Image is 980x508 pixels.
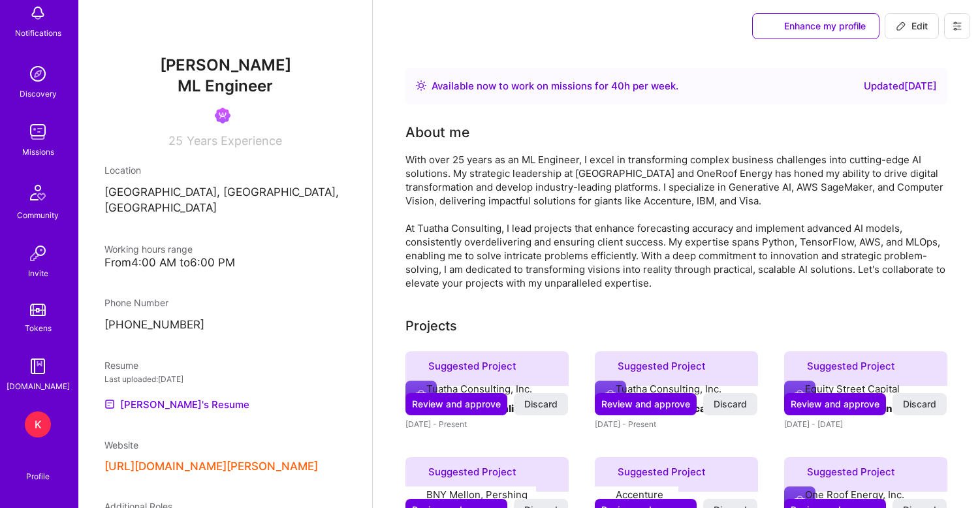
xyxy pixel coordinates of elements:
[514,393,568,415] button: Discard
[784,393,886,415] button: Review and approve
[215,108,230,123] img: Been on Mission
[412,398,501,411] span: Review and approve
[784,457,947,492] div: Suggested Project
[595,381,626,412] img: Company logo
[104,185,346,216] p: [GEOGRAPHIC_DATA], [GEOGRAPHIC_DATA], [GEOGRAPHIC_DATA]
[17,208,59,222] div: Community
[22,145,54,159] div: Missions
[25,61,51,87] img: discovery
[104,460,318,473] button: [URL][DOMAIN_NAME][PERSON_NAME]
[405,153,947,290] div: With over 25 years as an ML Engineer, I excel in transforming complex business challenges into cu...
[405,457,569,492] div: Suggested Project
[20,87,57,101] div: Discovery
[413,361,423,371] i: icon SuggestedTeams
[22,456,54,482] a: Profile
[784,351,947,386] div: Suggested Project
[405,381,437,412] img: Company logo
[104,163,346,177] div: Location
[864,78,937,94] div: Updated [DATE]
[611,80,624,92] span: 40
[791,398,879,411] span: Review and approve
[616,382,721,396] div: Tuatha Consulting, Inc.
[792,467,802,477] i: icon SuggestedTeams
[601,398,690,411] span: Review and approve
[784,417,947,431] div: [DATE] - [DATE]
[15,26,61,40] div: Notifications
[104,372,346,386] div: Last uploaded: [DATE]
[595,457,758,492] div: Suggested Project
[104,317,346,333] p: [PHONE_NUMBER]
[22,177,54,208] img: Community
[104,256,346,270] div: From 4:00 AM to 6:00 PM
[30,304,46,316] img: tokens
[405,393,507,415] button: Review and approve
[25,353,51,379] img: guide book
[25,321,52,335] div: Tokens
[168,134,183,148] span: 25
[28,266,48,280] div: Invite
[766,22,776,32] i: icon SuggestedTeams
[432,78,678,94] div: Available now to work on missions for h per week .
[104,297,168,308] span: Phone Number
[7,379,70,393] div: [DOMAIN_NAME]
[405,351,569,386] div: Suggested Project
[426,382,532,396] div: Tuatha Consulting, Inc.
[337,396,346,405] i: icon Close
[104,360,138,371] span: Resume
[104,56,346,75] span: [PERSON_NAME]
[603,361,612,371] i: icon SuggestedTeams
[603,467,612,477] i: icon SuggestedTeams
[426,488,528,501] div: BNY Mellon, Pershing
[405,123,469,142] div: Tell us a little about yourself
[595,393,697,415] button: Review and approve
[104,439,138,451] span: Website
[714,398,747,411] span: Discard
[25,240,51,266] img: Invite
[187,134,282,148] span: Years Experience
[805,382,900,396] div: Equity Street Capital
[524,398,558,411] span: Discard
[903,398,936,411] span: Discard
[703,393,757,415] button: Discard
[896,20,928,33] span: Edit
[595,351,758,386] div: Suggested Project
[26,469,50,482] div: Profile
[784,381,815,412] img: Company logo
[595,417,758,431] div: [DATE] - Present
[805,488,904,501] div: One Roof Energy, Inc.
[22,411,54,437] a: K
[405,123,469,142] div: About me
[792,361,802,371] i: icon SuggestedTeams
[104,244,193,255] span: Working hours range
[885,13,939,39] button: Edit
[104,399,115,409] img: Resume
[413,467,423,477] i: icon SuggestedTeams
[405,417,569,431] div: [DATE] - Present
[405,316,457,336] div: Projects
[766,20,866,33] span: Enhance my profile
[752,13,879,39] button: Enhance my profile
[616,488,663,501] div: Accenture
[25,119,51,145] img: teamwork
[416,80,426,91] img: Availability
[25,411,51,437] div: K
[178,76,273,95] span: ML Engineer
[893,393,947,415] button: Discard
[104,396,249,412] a: [PERSON_NAME]'s Resume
